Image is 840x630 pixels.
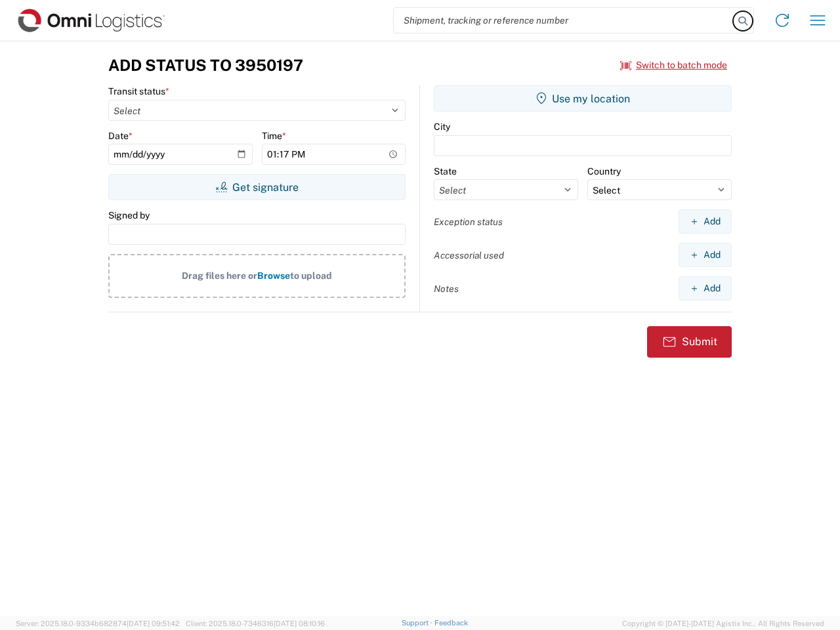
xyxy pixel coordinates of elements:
[622,618,824,629] span: Copyright © [DATE]-[DATE] Agistix Inc., All Rights Reserved
[647,326,732,358] button: Submit
[434,249,504,261] label: Accessorial used
[679,276,732,301] button: Add
[108,85,169,97] label: Transit status
[262,130,286,142] label: Time
[108,174,406,200] button: Get signature
[434,283,459,295] label: Notes
[127,619,180,627] span: [DATE] 09:51:42
[434,216,503,228] label: Exception status
[108,130,133,142] label: Date
[108,56,303,75] h3: Add Status to 3950197
[434,121,450,133] label: City
[587,165,621,177] label: Country
[108,209,150,221] label: Signed by
[182,270,257,281] span: Drag files here or
[394,8,734,33] input: Shipment, tracking or reference number
[257,270,290,281] span: Browse
[16,619,180,627] span: Server: 2025.18.0-9334b682874
[274,619,325,627] span: [DATE] 08:10:16
[434,619,468,627] a: Feedback
[434,85,732,112] button: Use my location
[434,165,457,177] label: State
[620,54,727,76] button: Switch to batch mode
[679,243,732,267] button: Add
[402,619,434,627] a: Support
[679,209,732,234] button: Add
[186,619,325,627] span: Client: 2025.18.0-7346316
[290,270,332,281] span: to upload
